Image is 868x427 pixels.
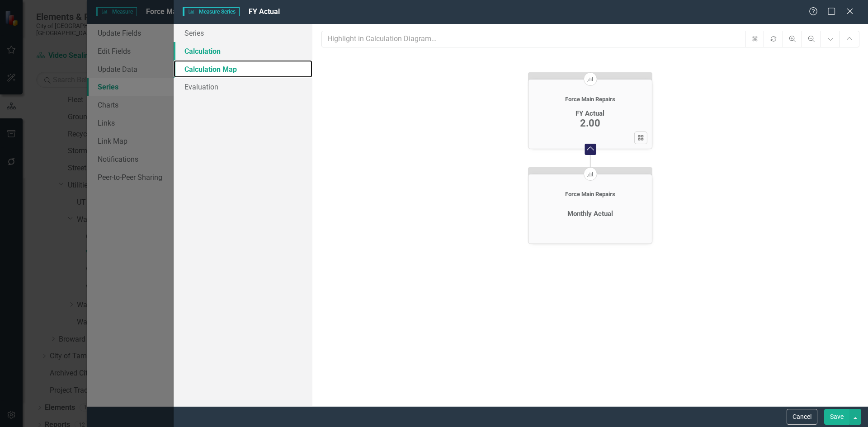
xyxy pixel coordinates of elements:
[174,24,312,42] a: Series
[574,109,607,117] a: FY Actual
[528,96,652,103] div: Force Main Repairs
[174,60,312,78] a: Calculation Map
[787,409,817,425] button: Cancel
[576,109,605,117] div: FY Actual
[824,409,849,425] button: Save
[528,191,652,197] div: Force Main Repairs
[249,7,280,16] span: FY Actual
[567,210,613,218] div: Monthly Actual
[565,210,615,218] a: Monthly Actual
[174,78,312,96] a: Evaluation
[321,31,745,47] input: Highlight in Calculation Diagram...
[183,7,240,16] span: Measure Series
[580,117,600,128] div: 2.00
[174,42,312,60] a: Calculation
